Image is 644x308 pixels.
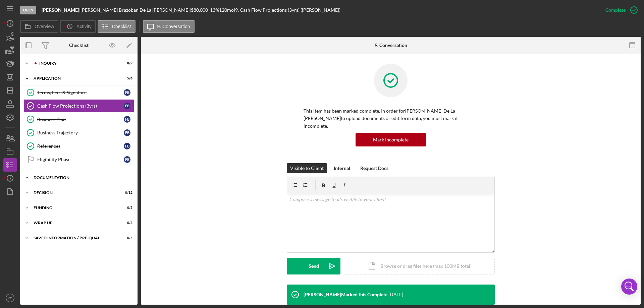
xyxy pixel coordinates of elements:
div: 13 % [210,7,219,13]
div: Inquiry [39,61,116,65]
button: Mark Incomplete [356,133,426,146]
div: F B [124,89,130,96]
div: 8 / 9 [120,61,132,65]
div: Terms, Fees & Signature [37,90,124,95]
div: F B [124,103,130,109]
button: KD [3,291,17,305]
div: F B [124,143,130,149]
div: Complete [605,3,626,17]
div: 0 / 12 [120,191,132,195]
button: Send [287,258,340,274]
div: Visible to Client [290,163,324,173]
div: Business Trajectory [37,130,124,135]
div: Decision [34,191,116,195]
div: 9. Conversation [375,43,407,48]
div: Internal [334,163,350,173]
a: Business PlanFB [23,113,134,126]
div: F B [124,116,130,123]
div: Cash Flow Projections (3yrs) [37,103,124,109]
button: Internal [330,163,354,173]
p: This item has been marked complete. In order for [PERSON_NAME] De La [PERSON_NAME] to upload docu... [304,107,478,130]
div: [PERSON_NAME] Brazoban De La [PERSON_NAME] | [80,7,191,13]
label: Activity [76,24,91,29]
div: Send [309,258,319,274]
label: Overview [35,24,54,29]
a: Terms, Fees & SignatureFB [23,86,134,99]
div: | [42,7,80,13]
a: ReferencesFB [23,139,134,153]
div: Documentation [34,176,129,180]
div: References [37,143,124,149]
div: Application [34,76,116,80]
div: 0 / 5 [120,206,132,210]
div: Checklist [69,43,89,48]
div: 0 / 4 [120,236,132,240]
div: Funding [34,206,116,210]
time: 2025-09-01 20:25 [388,292,403,297]
div: Request Docs [360,163,388,173]
div: 0 / 3 [120,221,132,225]
span: $80,000 [191,7,208,13]
button: Visible to Client [287,163,327,173]
div: Open [20,6,36,14]
div: Business Plan [37,117,124,122]
div: | 9. Cash Flow Projections (3yrs) ([PERSON_NAME]) [234,7,340,13]
div: Open Intercom Messenger [621,279,637,295]
div: 5 / 6 [120,76,132,80]
div: Wrap up [34,221,116,225]
label: 9. Conversation [157,24,190,29]
b: [PERSON_NAME] [42,7,79,13]
div: F B [124,129,130,136]
div: Mark Incomplete [373,133,409,146]
button: Overview [20,20,58,33]
label: Checklist [112,24,131,29]
div: Saved Information / Pre-Qual [34,236,116,240]
div: Eligibility Phase [37,157,124,162]
div: 120 mo [219,7,234,13]
a: Business TrajectoryFB [23,126,134,139]
div: [PERSON_NAME] Marked this Complete [304,292,387,297]
button: Complete [599,3,641,17]
text: KD [8,296,12,300]
button: Request Docs [357,163,392,173]
button: Checklist [98,20,136,33]
div: F B [124,156,130,163]
button: 9. Conversation [143,20,195,33]
a: Cash Flow Projections (3yrs)FB [23,99,134,113]
a: Eligibility PhaseFB [23,153,134,166]
button: Activity [60,20,96,33]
